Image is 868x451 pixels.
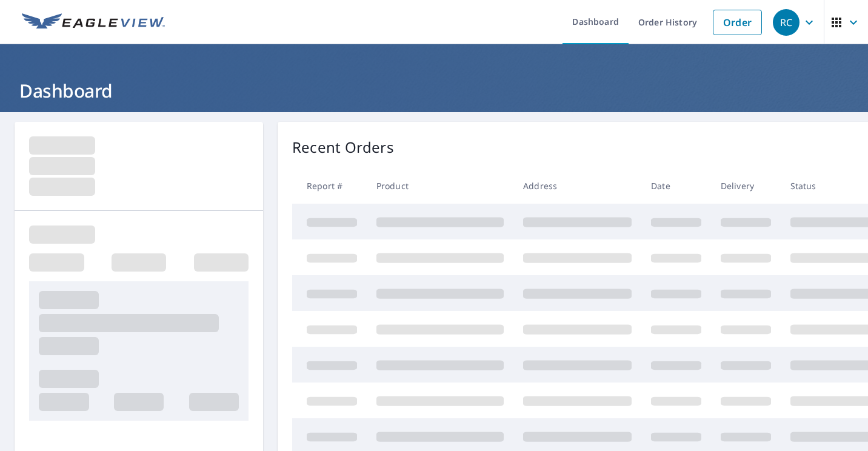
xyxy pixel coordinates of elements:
[773,9,800,36] div: RC
[713,10,762,35] a: Order
[367,168,513,204] th: Product
[22,13,165,32] img: EV Logo
[292,136,394,158] p: Recent Orders
[641,168,711,204] th: Date
[513,168,641,204] th: Address
[711,168,781,204] th: Delivery
[292,168,367,204] th: Report #
[15,78,853,103] h1: Dashboard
